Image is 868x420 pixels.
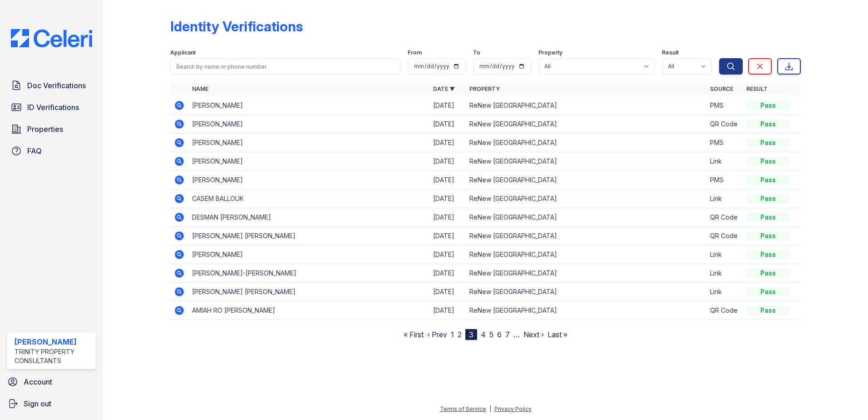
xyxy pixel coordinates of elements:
[706,264,743,283] td: Link
[746,157,790,166] div: Pass
[466,245,707,264] td: ReNew [GEOGRAPHIC_DATA]
[429,283,466,301] td: [DATE]
[188,283,429,301] td: [PERSON_NAME] [PERSON_NAME]
[429,115,466,134] td: [DATE]
[188,190,429,208] td: CASEM BALLOUK
[466,171,707,190] td: ReNew [GEOGRAPHIC_DATA]
[458,330,462,339] a: 2
[706,152,743,171] td: Link
[7,142,96,160] a: FAQ
[466,190,707,208] td: ReNew [GEOGRAPHIC_DATA]
[505,330,510,339] a: 7
[451,330,454,339] a: 1
[7,98,96,116] a: ID Verifications
[15,347,92,365] div: Trinity Property Consultants
[706,171,743,190] td: PMS
[466,96,707,115] td: ReNew [GEOGRAPHIC_DATA]
[465,329,477,340] div: 3
[662,49,679,56] label: Result
[547,330,567,339] a: Last »
[706,134,743,152] td: PMS
[497,330,502,339] a: 6
[27,80,86,91] span: Doc Verifications
[427,330,447,339] a: ‹ Prev
[469,85,500,92] a: Property
[746,120,790,129] div: Pass
[27,124,63,135] span: Properties
[746,306,790,315] div: Pass
[746,287,790,296] div: Pass
[4,373,99,391] a: Account
[188,245,429,264] td: [PERSON_NAME]
[188,115,429,134] td: [PERSON_NAME]
[27,145,42,156] span: FAQ
[706,208,743,227] td: QR Code
[188,264,429,283] td: [PERSON_NAME]-[PERSON_NAME]
[188,301,429,320] td: AMIAH RO [PERSON_NAME]
[4,29,99,47] img: CE_Logo_Blue-a8612792a0a2168367f1c8372b55b34899dd931a85d93a1a3d3e32e68fde9ad4.png
[466,227,707,245] td: ReNew [GEOGRAPHIC_DATA]
[706,96,743,115] td: PMS
[188,171,429,190] td: [PERSON_NAME]
[746,269,790,278] div: Pass
[188,134,429,152] td: [PERSON_NAME]
[494,405,532,412] a: Privacy Policy
[188,152,429,171] td: [PERSON_NAME]
[489,405,491,412] div: |
[429,171,466,190] td: [DATE]
[706,115,743,134] td: QR Code
[429,190,466,208] td: [DATE]
[466,301,707,320] td: ReNew [GEOGRAPHIC_DATA]
[746,138,790,147] div: Pass
[706,227,743,245] td: QR Code
[538,49,562,56] label: Property
[7,76,96,95] a: Doc Verifications
[706,283,743,301] td: Link
[15,336,92,347] div: [PERSON_NAME]
[429,264,466,283] td: [DATE]
[466,264,707,283] td: ReNew [GEOGRAPHIC_DATA]
[429,96,466,115] td: [DATE]
[192,85,208,92] a: Name
[7,120,96,138] a: Properties
[706,301,743,320] td: QR Code
[466,152,707,171] td: ReNew [GEOGRAPHIC_DATA]
[188,208,429,227] td: DESMAN [PERSON_NAME]
[170,49,196,56] label: Applicant
[4,395,99,413] a: Sign out
[523,330,544,339] a: Next ›
[706,190,743,208] td: Link
[188,227,429,245] td: [PERSON_NAME] [PERSON_NAME]
[746,213,790,222] div: Pass
[513,329,520,340] span: …
[466,134,707,152] td: ReNew [GEOGRAPHIC_DATA]
[746,85,768,92] a: Result
[473,49,480,56] label: To
[170,18,303,35] div: Identity Verifications
[429,152,466,171] td: [DATE]
[466,208,707,227] td: ReNew [GEOGRAPHIC_DATA]
[429,227,466,245] td: [DATE]
[429,134,466,152] td: [DATE]
[481,330,486,339] a: 4
[489,330,493,339] a: 5
[408,49,422,56] label: From
[710,85,733,92] a: Source
[170,58,400,75] input: Search by name or phone number
[404,330,424,339] a: « First
[188,96,429,115] td: [PERSON_NAME]
[746,231,790,240] div: Pass
[466,283,707,301] td: ReNew [GEOGRAPHIC_DATA]
[706,245,743,264] td: Link
[27,102,79,113] span: ID Verifications
[24,398,51,409] span: Sign out
[466,115,707,134] td: ReNew [GEOGRAPHIC_DATA]
[746,250,790,259] div: Pass
[429,301,466,320] td: [DATE]
[433,85,455,92] a: Date ▼
[746,101,790,110] div: Pass
[746,175,790,185] div: Pass
[24,376,52,387] span: Account
[429,245,466,264] td: [DATE]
